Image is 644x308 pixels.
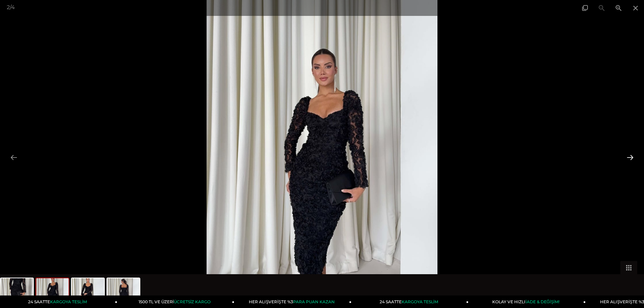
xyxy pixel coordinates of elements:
img: christiana-elbise-26k009-91-8ee.jpg [36,278,69,304]
a: 24 SAATTEKARGOYA TESLİM [352,295,469,308]
span: İADE & DEĞİŞİM! [525,299,559,304]
img: christiana-elbise-26k009-34341a.jpg [1,278,33,304]
a: HER ALIŞVERİŞTE %3PARA PUAN KAZAN [234,295,351,308]
a: 1500 TL VE ÜZERİÜCRETSİZ KARGO [117,295,234,308]
span: 4 [11,4,15,10]
img: christiana-elbise-26k009--85ef2.jpg [72,278,104,304]
a: KOLAY VE HIZLIİADE & DEĞİŞİM! [469,295,586,308]
img: christiana-elbise-26k009-dfcd1-.jpg [107,278,140,304]
span: 2 [7,4,10,10]
span: ÜCRETSİZ KARGO [174,299,211,304]
button: Toggle thumbnails [620,261,637,274]
span: PARA PUAN KAZAN [293,299,335,304]
span: KARGOYA TESLİM [50,299,87,304]
span: KARGOYA TESLİM [402,299,438,304]
a: 24 SAATTEKARGOYA TESLİM [0,295,117,308]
